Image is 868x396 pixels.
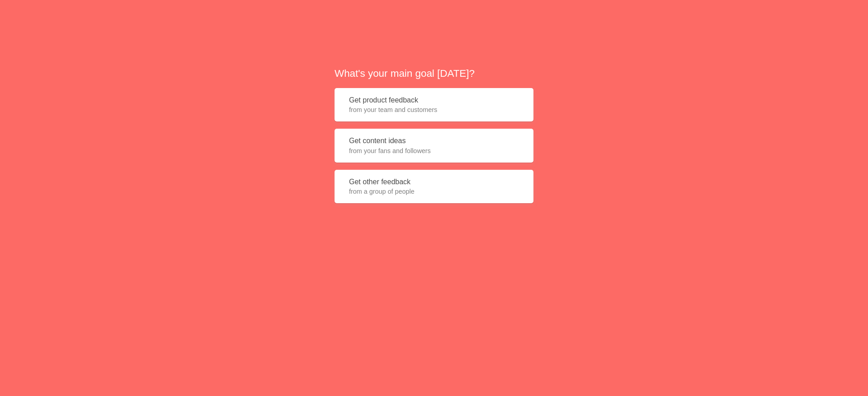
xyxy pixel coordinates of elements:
h2: What's your main goal [DATE]? [335,66,533,80]
button: Get content ideasfrom your fans and followers [335,129,533,163]
span: from your team and customers [349,105,519,114]
button: Get other feedbackfrom a group of people [335,170,533,204]
button: Get product feedbackfrom your team and customers [335,88,533,122]
span: from a group of people [349,187,519,196]
span: from your fans and followers [349,146,519,155]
